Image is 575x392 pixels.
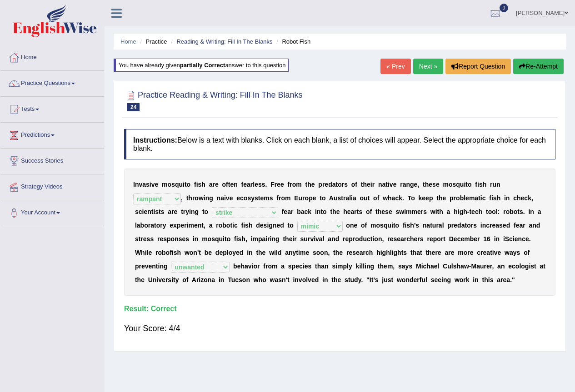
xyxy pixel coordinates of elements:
[467,208,470,215] b: -
[159,208,161,215] b: t
[138,37,167,46] li: Practice
[496,181,500,188] b: n
[337,194,341,202] b: s
[205,194,210,202] b: n
[367,181,370,188] b: e
[144,222,148,229] b: o
[285,194,290,202] b: m
[187,181,191,188] b: o
[322,181,325,188] b: r
[336,181,338,188] b: t
[399,208,404,215] b: w
[492,181,496,188] b: u
[530,208,534,215] b: n
[520,208,523,215] b: s
[176,38,272,45] a: Reading & Writing: Fill In The Blanks
[423,181,425,188] b: t
[329,194,334,202] b: A
[277,181,280,188] b: e
[373,194,377,202] b: o
[417,208,421,215] b: e
[435,208,437,215] b: i
[423,208,427,215] b: s
[395,194,399,202] b: c
[212,181,215,188] b: r
[258,194,260,202] b: t
[436,181,440,188] b: e
[280,181,284,188] b: e
[124,129,555,159] h4: Below is a text with blanks. Click on each blank, a list of choices will appear. Select the appro...
[388,181,390,188] b: i
[330,208,332,215] b: t
[274,37,310,46] li: Robot Fish
[479,208,483,215] b: h
[517,194,521,202] b: h
[325,181,328,188] b: e
[392,194,395,202] b: a
[262,181,265,188] b: s
[465,181,468,188] b: t
[380,59,410,74] a: « Prev
[161,208,165,215] b: s
[209,181,213,188] b: a
[528,194,531,202] b: k
[425,194,429,202] b: e
[320,208,323,215] b: t
[133,181,135,188] b: I
[148,222,150,229] b: r
[308,208,311,215] b: k
[137,222,140,229] b: a
[191,208,195,215] b: n
[230,181,234,188] b: e
[377,194,380,202] b: f
[196,181,198,188] b: i
[343,208,347,215] b: h
[351,181,355,188] b: o
[449,181,453,188] b: o
[464,181,465,188] b: i
[523,208,525,215] b: .
[133,136,177,144] b: Instructions:
[294,194,298,202] b: E
[253,181,255,188] b: l
[287,208,291,215] b: a
[482,194,486,202] b: c
[205,208,209,215] b: o
[195,194,199,202] b: o
[366,208,370,215] b: o
[360,194,364,202] b: o
[142,208,144,215] b: i
[490,181,492,188] b: r
[189,208,191,215] b: i
[417,181,419,188] b: ,
[364,194,368,202] b: u
[275,181,277,188] b: r
[199,194,204,202] b: w
[382,181,386,188] b: a
[281,194,285,202] b: o
[168,181,172,188] b: o
[395,208,399,215] b: s
[408,194,411,202] b: T
[276,194,279,202] b: f
[412,208,417,215] b: m
[318,181,322,188] b: p
[347,208,351,215] b: e
[247,181,250,188] b: a
[251,194,255,202] b: y
[403,181,406,188] b: a
[247,194,251,202] b: s
[0,123,104,145] a: Predictions
[168,208,171,215] b: a
[354,208,356,215] b: r
[383,194,388,202] b: w
[328,181,332,188] b: d
[531,194,533,202] b: ,
[315,208,317,215] b: i
[388,194,392,202] b: h
[359,208,362,215] b: s
[475,208,479,215] b: c
[514,208,518,215] b: o
[180,62,225,69] b: partially correct
[244,194,248,202] b: o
